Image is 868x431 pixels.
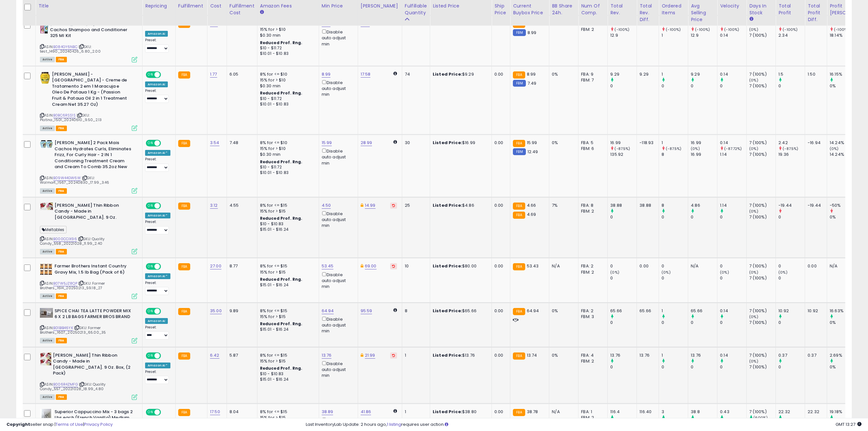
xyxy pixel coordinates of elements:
[691,3,714,23] div: Avg Selling Price
[40,71,50,84] img: 5126DkBga6L._SL40_.jpg
[639,203,654,208] div: 38.88
[581,71,602,77] div: FBA: 9
[720,3,744,9] div: Velocity
[610,3,634,16] div: Total Rev.
[778,263,805,269] div: 0
[322,3,355,9] div: Min Price
[720,214,746,220] div: 0
[210,71,217,78] a: 1.77
[581,203,602,208] div: FBA: 8
[260,40,303,45] b: Reduced Prof. Rng.
[749,27,758,32] small: (0%)
[145,31,168,37] div: Amazon AI
[662,71,688,77] div: 1
[433,308,487,314] div: $65.66
[405,71,425,77] div: 74
[783,146,798,151] small: (-87.5%)
[53,281,77,286] a: B07W5JZ8QP
[662,83,688,89] div: 0
[260,32,314,38] div: $0.30 min
[720,263,746,269] div: 0
[38,3,140,9] div: Title
[178,203,190,210] small: FBA
[552,140,573,146] div: 0%
[513,140,525,147] small: FBA
[720,71,746,77] div: 0.14
[260,215,303,221] b: Reduced Prof. Rng.
[178,308,190,315] small: FBA
[53,382,78,387] a: B006R4ZMFG
[527,30,537,36] span: 8.99
[53,236,77,242] a: B000CCIX96
[433,263,462,269] b: Listed Price:
[749,275,775,281] div: 7 (100%)
[260,71,314,77] div: 8% for <= $10
[56,57,67,62] span: FBA
[260,9,264,15] small: Amazon Fees.
[322,147,353,166] div: Disable auto adjust min
[581,140,602,146] div: FBA: 5
[830,146,839,151] small: (0%)
[778,275,805,281] div: 0
[749,140,775,146] div: 7 (100%)
[662,3,685,16] div: Ordered Items
[40,352,51,365] img: 61JA1xRlSPL._SL40_.jpg
[260,308,314,314] div: 8% for <= $15
[494,71,505,77] div: 0.00
[433,3,489,9] div: Listed Price
[260,146,314,152] div: 15% for > $10
[494,3,507,16] div: Ship Price
[405,308,425,314] div: 8
[55,263,133,277] b: Farmer Brothers Instant Country Gravy Mix, 1.5 lb Bag (Pack of 6)
[720,203,746,208] div: 1.14
[778,71,805,77] div: 1.5
[53,44,78,50] a: B084GY6NBC
[160,264,170,269] span: OFF
[56,293,67,299] span: FBA
[527,202,536,208] span: 4.66
[610,71,637,77] div: 9.29
[527,308,539,314] span: 64.94
[40,226,67,233] span: Meltables
[260,282,314,288] div: $15.01 - $16.24
[40,71,137,130] div: ASIN:
[260,170,314,176] div: $10.01 - $10.83
[513,71,525,79] small: FBA
[405,203,425,208] div: 25
[513,29,526,36] small: FBM
[610,32,637,38] div: 12.9
[260,165,314,170] div: $10 - $11.72
[610,308,637,314] div: 65.66
[610,203,637,208] div: 38.88
[145,3,173,9] div: Repricing
[260,263,314,269] div: 8% for <= $15
[40,126,55,131] span: All listings currently available for purchase on Amazon
[361,71,371,78] a: 17.58
[433,71,462,77] b: Listed Price:
[40,308,137,343] div: ASIN:
[778,214,805,220] div: 0
[662,152,688,157] div: 8
[210,308,222,314] a: 35.00
[433,203,487,208] div: $4.86
[40,21,137,62] div: ASIN:
[639,263,654,269] div: 0.00
[552,203,573,208] div: 7%
[260,140,314,146] div: 8% for <= $10
[40,21,48,34] img: 41buAerPloL._SL40_.jpg
[581,27,602,32] div: FBM: 2
[160,141,170,146] span: OFF
[40,263,53,275] img: 51w4mAtjYOL._SL40_.jpg
[808,203,822,208] div: -19.44
[392,265,395,268] i: Revert to store-level Dynamic Max Price
[433,140,487,146] div: $16.99
[40,308,53,318] img: 41vRdN9yccL._SL40_.jpg
[322,71,331,78] a: 8.99
[662,270,671,275] small: (0%)
[145,89,170,103] div: Preset:
[724,146,742,151] small: (-87.72%)
[56,421,83,427] a: Terms of Use
[552,308,573,314] div: 0%
[639,308,654,314] div: 65.66
[808,263,822,269] div: 0.00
